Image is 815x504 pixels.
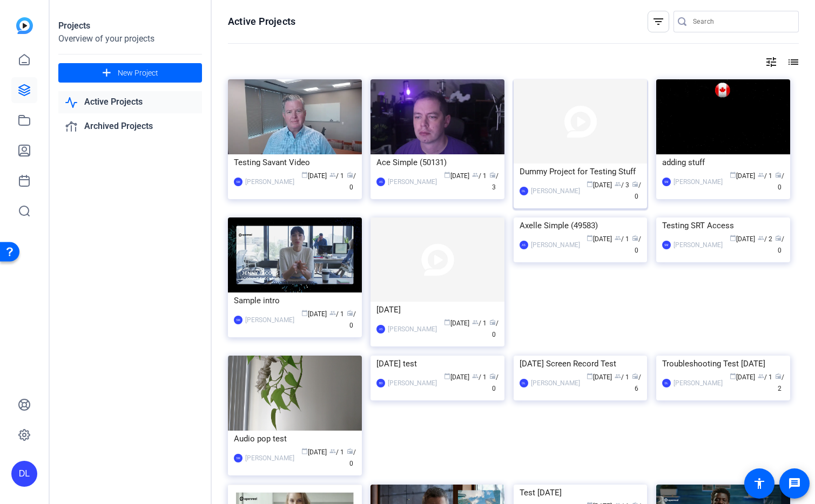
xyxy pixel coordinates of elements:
span: / 1 [615,235,629,243]
span: [DATE] [444,373,469,381]
span: / 1 [329,172,344,180]
span: [DATE] [301,310,327,318]
span: group [758,235,764,241]
span: calendar_today [730,172,736,178]
div: [DATE] Screen Record Test [520,356,642,372]
div: SM [662,178,671,186]
div: [PERSON_NAME] [531,240,580,250]
mat-icon: filter_list [652,15,665,28]
span: / 0 [347,310,356,329]
span: / 0 [775,235,784,254]
div: SM [234,178,243,186]
div: SM [234,454,243,462]
span: group [329,172,336,178]
mat-icon: tune [765,56,778,69]
span: / 1 [615,373,629,381]
span: New Project [118,67,158,79]
span: calendar_today [444,373,450,379]
span: / 0 [347,448,356,467]
div: [PERSON_NAME] [531,186,580,196]
span: radio [632,235,638,241]
span: calendar_today [444,172,450,178]
span: / 1 [472,373,487,381]
span: group [758,172,764,178]
div: DL [662,379,671,387]
span: calendar_today [444,319,450,325]
span: / 0 [775,172,784,191]
div: Audio pop test [234,431,356,447]
mat-icon: add [100,66,113,80]
div: Testing SRT Access [662,217,784,234]
span: group [472,373,479,379]
mat-icon: accessibility [753,477,766,490]
div: Projects [58,19,202,32]
span: [DATE] [730,235,755,243]
div: [DATE] [376,302,499,318]
div: AS [520,241,528,249]
span: / 3 [615,181,629,189]
span: radio [775,373,782,379]
span: [DATE] [444,172,469,180]
div: AS [376,325,385,333]
span: / 0 [632,235,641,254]
span: / 3 [489,172,499,191]
span: group [472,319,479,325]
span: group [472,172,479,178]
span: group [615,373,621,379]
input: Search [693,15,790,28]
div: Testing Savant Video [234,154,356,171]
div: [PERSON_NAME] [245,453,294,464]
span: calendar_today [730,235,736,241]
span: calendar_today [730,373,736,379]
div: Test [DATE] [520,485,642,501]
span: radio [489,373,496,379]
span: [DATE] [587,235,612,243]
span: group [615,235,621,241]
span: / 6 [632,373,641,392]
div: Troubleshooting Test [DATE] [662,356,784,372]
span: calendar_today [301,172,308,178]
button: New Project [58,63,202,83]
div: SM [662,241,671,249]
span: radio [347,310,353,316]
span: radio [632,181,638,187]
span: / 0 [489,373,499,392]
span: / 1 [329,448,344,456]
span: radio [775,172,782,178]
div: [PERSON_NAME] [673,240,723,250]
span: calendar_today [301,310,308,316]
div: [PERSON_NAME] [245,315,294,325]
div: BD [376,379,385,387]
h1: Active Projects [228,15,295,28]
span: radio [347,172,353,178]
span: / 1 [472,319,487,327]
span: [DATE] [587,181,612,189]
span: [DATE] [301,172,327,180]
mat-icon: list [786,56,799,69]
div: Axelle Simple (49583) [520,217,642,234]
span: calendar_today [301,448,308,454]
span: group [615,181,621,187]
span: calendar_today [587,235,593,241]
div: DL [520,187,528,195]
span: / 2 [775,373,784,392]
span: radio [489,319,496,325]
span: / 1 [472,172,487,180]
span: group [329,310,336,316]
span: / 0 [347,172,356,191]
div: Ace Simple (50131) [376,154,499,171]
span: / 0 [632,181,641,200]
span: [DATE] [301,448,327,456]
mat-icon: message [788,477,801,490]
div: adding stuff [662,154,784,171]
span: / 2 [758,235,772,243]
div: Overview of your projects [58,32,202,45]
img: blue-gradient.svg [16,17,33,34]
div: AS [376,178,385,186]
div: [PERSON_NAME] [673,378,723,389]
a: Archived Projects [58,115,202,138]
span: radio [775,235,782,241]
a: Active Projects [58,91,202,113]
span: calendar_today [587,181,593,187]
span: / 0 [489,319,499,338]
